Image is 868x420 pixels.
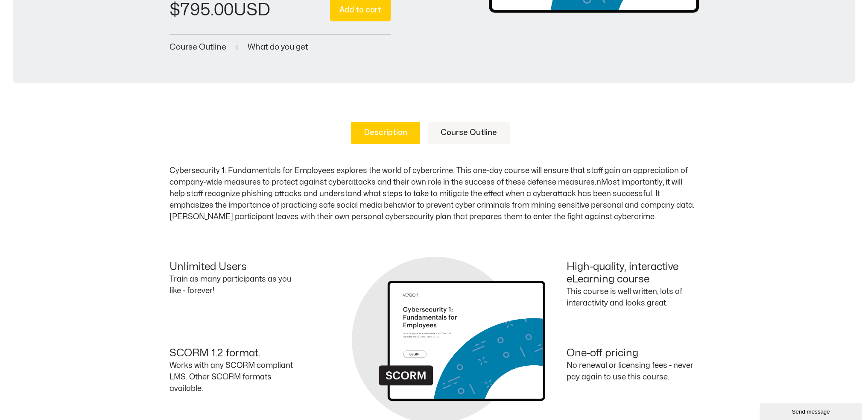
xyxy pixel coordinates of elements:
h4: High-quality, interactive eLearning course [567,261,699,286]
a: Course Outline [170,43,226,51]
p: Cybersecurity 1: Fundamentals for Employees explores the world of cybercrime. This one-day course... [170,165,699,223]
h4: SCORM 1.2 format. [170,347,302,360]
a: Course Outline [428,122,510,144]
a: Description [351,122,420,144]
p: Train as many participants as you like - forever! [170,273,302,297]
a: What do you get [248,43,308,51]
iframe: chat widget [760,401,864,420]
p: Works with any SCORM compliant LMS. Other SCORM formats available. [170,360,302,394]
span: $ [170,2,180,18]
h4: Unlimited Users [170,261,302,273]
h4: One-off pricing [567,347,699,360]
bdi: 795.00 [170,2,234,18]
p: No renewal or licensing fees - never pay again to use this course. [567,360,699,383]
p: This course is well written, lots of interactivity and looks great. [567,286,699,309]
